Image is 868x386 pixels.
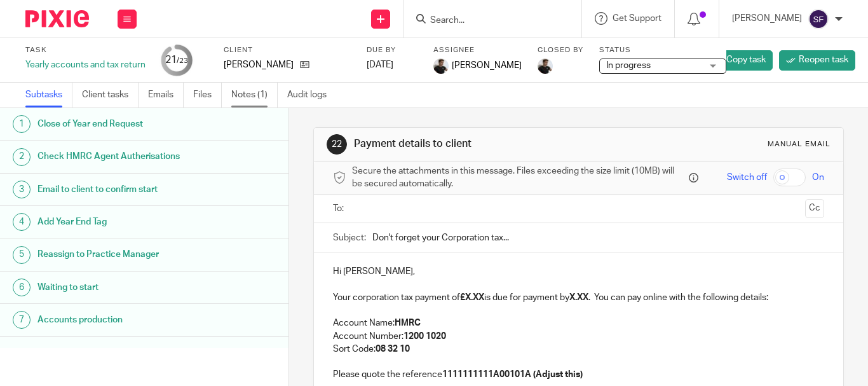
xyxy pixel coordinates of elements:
[193,83,222,107] a: Files
[460,293,484,302] strong: £X.XX
[13,115,31,133] div: 1
[333,343,824,355] p: Sort Code:
[148,83,184,107] a: Emails
[82,83,139,107] a: Client tasks
[333,291,824,304] p: Your corporation tax payment of is due for payment by . You can pay online with the following det...
[231,83,278,107] a: Notes (1)
[37,147,196,166] h1: Check HMRC Agent Autherisations
[25,83,72,107] a: Subtasks
[395,319,421,327] strong: HMRC
[727,171,767,184] span: Switch off
[599,45,726,55] label: Status
[37,343,276,359] h1: [DATE]
[808,9,829,29] img: svg%3E
[403,332,446,341] strong: 1200 1020
[433,59,449,74] img: Ben Steele
[376,345,410,354] strong: 08 32 10
[538,59,553,74] img: Ben Steele
[224,45,351,55] label: Client
[812,171,824,184] span: On
[224,59,294,71] span: Kevin Rose
[25,10,89,27] img: Pixie
[452,59,522,72] span: [PERSON_NAME]
[37,114,196,134] h1: Close of Year end Request
[333,265,824,278] p: Hi [PERSON_NAME],
[13,181,31,198] div: 3
[37,278,196,297] h1: Waiting to start
[726,53,766,66] span: Copy task
[333,317,824,329] p: Account Name:
[707,50,773,71] a: Copy task
[37,310,196,329] h1: Accounts production
[13,213,31,231] div: 4
[538,45,583,55] label: Closed by
[13,148,31,166] div: 2
[333,231,366,244] label: Subject:
[13,246,31,264] div: 5
[613,14,661,23] span: Get Support
[25,59,146,71] div: Yearly accounts and tax return
[732,12,802,25] p: [PERSON_NAME]
[327,134,347,155] div: 22
[779,50,855,71] a: Reopen task
[689,173,698,183] i: Files are stored in Pixie and a secure link is sent to the message recipient.
[165,53,188,67] div: 21
[367,45,417,55] label: Due by
[333,330,824,343] p: Account Number:
[13,311,31,329] div: 7
[224,59,294,71] p: [PERSON_NAME]
[177,57,188,64] small: /23
[287,83,336,107] a: Audit logs
[433,45,522,55] label: Assignee
[37,245,196,264] h1: Reassign to Practice Manager
[13,279,31,296] div: 6
[352,165,686,191] span: Secure the attachments in this message. Files exceeding the size limit (10MB) will be secured aut...
[354,137,606,151] h1: Payment details to client
[367,59,417,71] div: [DATE]
[333,202,347,215] label: To:
[799,53,848,66] span: Reopen task
[569,293,588,302] strong: X.XX
[606,61,651,70] span: In progress
[768,139,831,149] div: Manual email
[442,370,583,379] strong: 1111111111A00101A (Adjust this)
[25,45,146,55] label: Task
[333,368,824,381] p: Please quote the reference
[300,60,309,69] i: Open client page
[805,199,824,218] button: Cc
[429,15,543,27] input: Search
[37,180,196,199] h1: Email to client to confirm start
[37,212,196,231] h1: Add Year End Tag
